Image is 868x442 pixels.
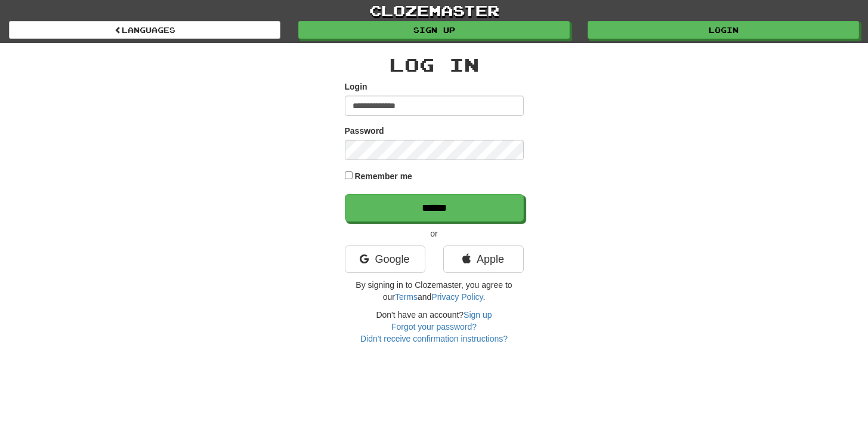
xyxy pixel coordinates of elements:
[345,279,524,303] p: By signing in to Clozemaster, you agree to our and .
[431,292,483,302] a: Privacy Policy
[345,125,384,137] label: Password
[345,228,524,240] p: or
[588,21,859,39] a: Login
[354,170,412,182] label: Remember me
[9,21,280,39] a: Languages
[345,309,524,345] div: Don't have an account?
[345,245,425,273] a: Google
[360,334,508,343] a: Didn't receive confirmation instructions?
[345,55,524,75] h2: Log In
[391,322,477,331] a: Forgot your password?
[298,21,570,39] a: Sign up
[345,81,367,93] label: Login
[443,245,524,273] a: Apple
[464,310,492,320] a: Sign up
[395,292,418,302] a: Terms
